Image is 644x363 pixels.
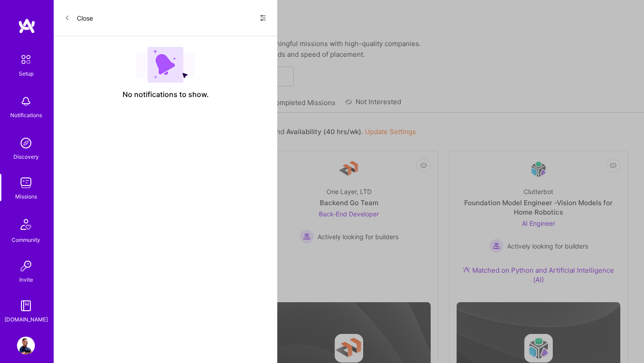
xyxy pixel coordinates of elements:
img: User Avatar [17,337,35,355]
div: Invite [19,275,33,284]
img: Community [15,214,37,235]
div: [DOMAIN_NAME] [4,315,48,324]
img: discovery [17,134,35,152]
img: guide book [17,297,35,315]
img: teamwork [17,174,35,192]
div: Setup [19,69,34,78]
img: setup [17,50,35,69]
div: Community [12,235,40,245]
a: User Avatar [15,337,37,355]
div: Discovery [13,152,39,161]
span: No notifications to show. [123,90,209,99]
img: logo [18,18,36,34]
button: Close [64,11,93,25]
img: Invite [17,257,35,275]
img: empty [136,47,195,83]
div: Missions [15,192,37,201]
